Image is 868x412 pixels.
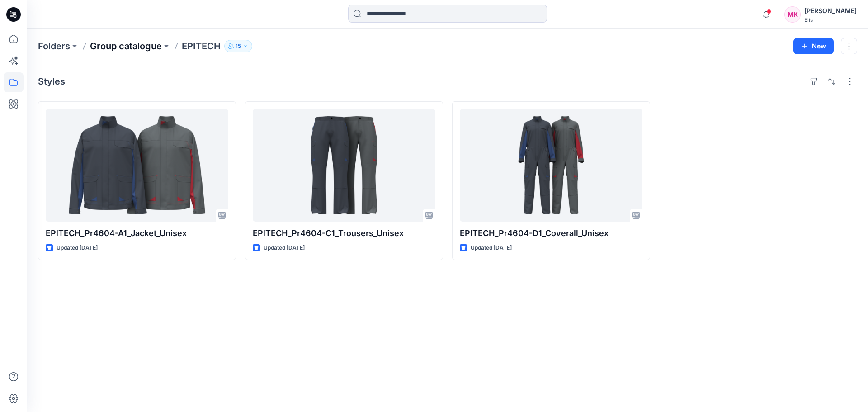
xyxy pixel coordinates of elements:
[46,227,228,240] p: EPITECH_Pr4604-A1_Jacket_Unisex
[57,243,98,253] p: Updated [DATE]
[804,16,857,23] div: Elis
[793,38,834,54] button: New
[804,5,857,16] div: [PERSON_NAME]
[253,227,435,240] p: EPITECH_Pr4604-C1_Trousers_Unisex
[224,40,252,52] button: 15
[471,243,512,253] p: Updated [DATE]
[38,76,65,87] h4: Styles
[264,243,305,253] p: Updated [DATE]
[784,6,801,23] div: MK
[182,40,221,52] p: EPITECH
[38,40,70,52] a: Folders
[460,227,642,240] p: EPITECH_Pr4604-D1_Coverall_Unisex
[460,109,642,222] a: EPITECH_Pr4604-D1_Coverall_Unisex
[253,109,435,222] a: EPITECH_Pr4604-C1_Trousers_Unisex
[46,109,228,222] a: EPITECH_Pr4604-A1_Jacket_Unisex
[90,40,162,52] a: Group catalogue
[236,41,241,51] p: 15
